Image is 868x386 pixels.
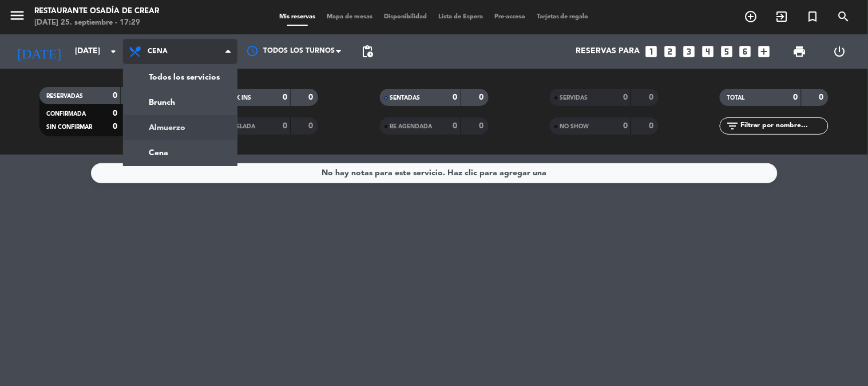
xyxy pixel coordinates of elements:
[309,93,316,101] strong: 0
[9,39,69,64] i: [DATE]
[453,122,458,130] strong: 0
[274,14,321,20] span: Mis reservas
[623,93,628,101] strong: 0
[283,122,287,130] strong: 0
[9,7,26,24] i: menu
[793,45,807,58] span: print
[46,93,83,99] span: RESERVADAS
[837,10,851,23] i: search
[34,6,159,17] div: Restaurante Osadía de Crear
[738,44,753,59] i: looks_6
[309,122,316,130] strong: 0
[681,44,696,59] i: looks_3
[390,95,421,101] span: SENTADAS
[321,14,378,20] span: Mapa de mesas
[820,34,859,69] div: LOG OUT
[775,10,789,23] i: exit_to_app
[378,14,433,20] span: Disponibilidad
[322,167,546,180] div: No hay notas para este servicio. Haz clic para agregar una
[649,122,656,130] strong: 0
[739,120,828,132] input: Filtrar por nombre...
[560,95,588,101] span: SERVIDAS
[576,47,640,56] span: Reservas para
[124,65,237,90] a: Todos los servicios
[46,111,86,117] span: CONFIRMADA
[649,93,656,101] strong: 0
[433,14,489,20] span: Lista de Espera
[531,14,594,20] span: Tarjetas de regalo
[726,119,739,133] i: filter_list
[663,44,677,59] i: looks_two
[124,90,237,115] a: Brunch
[623,122,628,130] strong: 0
[106,45,120,58] i: arrow_drop_down
[220,124,255,129] span: CANCELADA
[46,124,92,130] span: SIN CONFIRMAR
[819,93,826,101] strong: 0
[34,17,159,29] div: [DATE] 25. septiembre - 17:29
[390,124,433,129] span: RE AGENDADA
[489,14,531,20] span: Pre-acceso
[124,115,237,140] a: Almuerzo
[794,93,798,101] strong: 0
[700,44,715,59] i: looks_4
[113,92,117,100] strong: 0
[113,109,117,117] strong: 0
[560,124,589,129] span: NO SHOW
[283,93,287,101] strong: 0
[757,44,772,59] i: add_box
[719,44,734,59] i: looks_5
[360,45,374,58] span: pending_actions
[124,140,237,166] a: Cena
[113,123,117,131] strong: 0
[9,7,26,28] button: menu
[479,122,486,130] strong: 0
[644,44,659,59] i: looks_one
[806,10,820,23] i: turned_in_not
[148,48,168,56] span: Cena
[744,10,758,23] i: add_circle_outline
[833,45,846,58] i: power_settings_new
[727,95,744,101] span: TOTAL
[479,93,486,101] strong: 0
[453,93,458,101] strong: 0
